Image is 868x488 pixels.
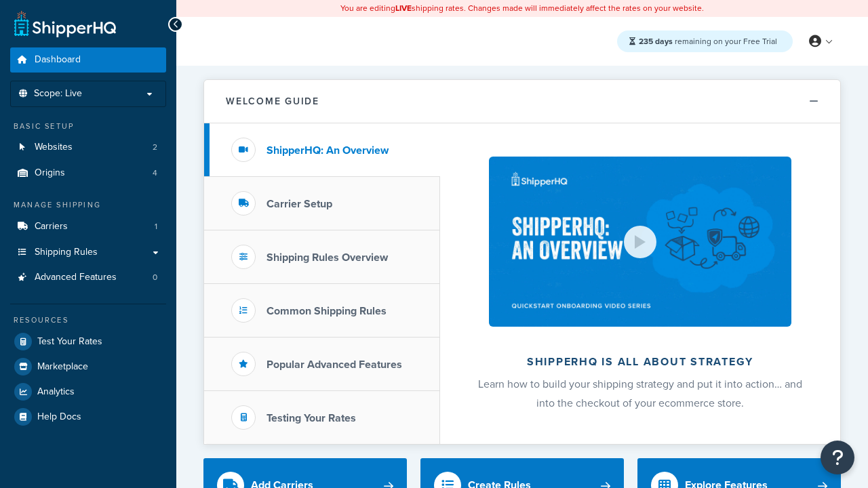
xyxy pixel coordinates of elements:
[35,54,81,66] span: Dashboard
[226,96,319,106] h2: Welcome Guide
[35,142,73,153] span: Websites
[267,412,356,424] h3: Testing Your Rates
[10,214,166,239] li: Carriers
[10,135,166,160] li: Websites
[267,144,389,157] h3: ShipperHQ: An Overview
[204,80,840,123] button: Welcome Guide
[37,411,81,423] span: Help Docs
[10,161,166,186] li: Origins
[10,329,166,354] a: Test Your Rates
[10,121,166,132] div: Basic Setup
[37,336,102,348] span: Test Your Rates
[153,167,157,179] span: 4
[10,161,166,186] a: Origins4
[10,199,166,211] div: Manage Shipping
[10,214,166,239] a: Carriers1
[35,167,65,179] span: Origins
[10,265,166,290] a: Advanced Features0
[10,314,166,326] div: Resources
[267,251,388,264] h3: Shipping Rules Overview
[267,359,402,371] h3: Popular Advanced Features
[34,88,82,100] span: Scope: Live
[153,272,157,283] span: 0
[395,2,412,14] b: LIVE
[10,240,166,265] a: Shipping Rules
[478,376,802,411] span: Learn how to build your shipping strategy and put it into action… and into the checkout of your e...
[155,221,157,232] span: 1
[153,142,157,153] span: 2
[639,35,777,47] span: remaining on your Free Trial
[10,380,166,404] a: Analytics
[35,221,68,232] span: Carriers
[489,157,791,327] img: ShipperHQ is all about strategy
[10,47,166,73] a: Dashboard
[10,265,166,290] li: Advanced Features
[37,386,75,398] span: Analytics
[35,272,117,283] span: Advanced Features
[10,135,166,160] a: Websites2
[35,247,98,258] span: Shipping Rules
[639,35,673,47] strong: 235 days
[267,305,387,317] h3: Common Shipping Rules
[821,441,854,474] button: Open Resource Center
[476,356,804,368] h2: ShipperHQ is all about strategy
[267,198,332,210] h3: Carrier Setup
[10,354,166,379] a: Marketplace
[10,405,166,429] a: Help Docs
[37,361,88,373] span: Marketplace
